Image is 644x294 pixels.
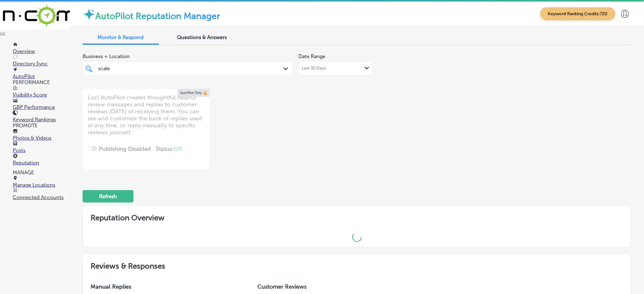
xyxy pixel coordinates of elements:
[13,92,70,98] p: Visibility Score
[13,160,70,166] p: Reputation
[13,79,70,85] p: PERFORMANCE
[13,129,70,141] a: Photos & Videos
[177,34,227,40] span: Questions & Answers
[13,110,70,123] a: Keyword Rankings
[13,188,70,200] a: Connected Accounts
[13,55,70,67] a: Directory Sync
[83,205,631,227] h2: Reputation Overview
[13,73,70,79] p: AutoPilot
[98,34,144,40] span: Monitor & Respond
[13,48,70,54] p: Overview
[257,283,623,293] h1: Customer Reviews
[91,283,237,290] h3: Manual Replies
[95,11,220,21] label: AutoPilot Reputation Manager
[13,141,70,153] a: Posts
[13,104,70,110] p: GBP Performance
[13,170,70,176] p: MANAGE
[83,190,133,203] button: Refresh
[13,86,70,98] a: Visibility Score
[13,194,70,200] p: Connected Accounts
[302,66,326,71] span: Last 30 Days
[13,147,70,153] p: Posts
[540,7,615,20] span: Keyword Ranking Credits: 720
[13,67,70,79] a: AutoPilot
[13,154,70,166] a: Reputation
[13,135,70,141] p: Photos & Videos
[13,176,70,188] a: Manage Locations
[83,254,631,276] h2: Reviews & Responses
[13,42,70,54] a: Overview
[298,53,325,59] label: Date Range
[13,61,70,67] p: Directory Sync
[13,117,70,123] p: Keyword Rankings
[13,98,70,110] a: GBP Performance
[83,53,293,59] span: Business + Location
[83,8,95,21] img: autopilot-icon
[13,182,70,188] p: Manage Locations
[13,123,70,129] p: PROMOTE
